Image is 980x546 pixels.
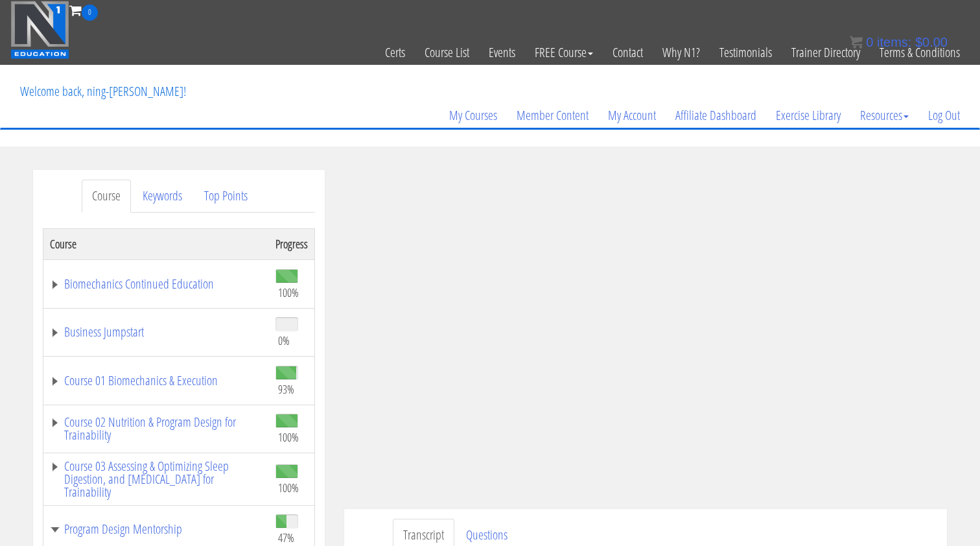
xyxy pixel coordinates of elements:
img: icon11.png [850,36,863,49]
span: items: [877,35,911,49]
a: Biomechanics Continued Education [50,278,262,291]
a: Top Points [194,180,258,213]
a: Affiliate Dashboard [666,84,766,147]
a: Log Out [918,84,970,147]
a: Course 01 Biomechanics & Execution [50,374,262,387]
a: Events [479,21,525,84]
a: Keywords [132,180,192,213]
a: My Account [598,84,666,147]
a: 0 [69,1,98,19]
a: Why N1? [653,21,710,84]
span: $ [915,35,922,49]
th: Course [43,228,270,259]
p: Welcome back, ning-[PERSON_NAME]! [10,65,196,117]
a: Resources [850,84,918,147]
span: 0 [82,5,98,21]
a: Program Design Mentorship [50,523,262,536]
a: Contact [603,21,653,84]
span: 47% [278,530,294,545]
th: Progress [269,228,315,259]
span: 100% [278,430,299,444]
span: 100% [278,285,299,300]
a: Course List [415,21,479,84]
a: Course 02 Nutrition & Program Design for Trainability [50,416,262,442]
img: n1-education [10,1,69,59]
a: Business Jumpstart [50,326,262,338]
a: Certs [375,21,415,84]
a: Terms & Conditions [870,21,970,84]
span: 0% [278,333,290,348]
a: FREE Course [525,21,603,84]
a: 0 items: $0.00 [850,35,948,49]
a: Trainer Directory [782,21,870,84]
a: Course [82,180,131,213]
bdi: 0.00 [915,35,948,49]
a: My Courses [439,84,507,147]
a: Course 03 Assessing & Optimizing Sleep Digestion, and [MEDICAL_DATA] for Trainability [50,460,262,499]
span: 93% [278,382,294,396]
a: Member Content [507,84,598,147]
a: Testimonials [710,21,782,84]
span: 0 [866,35,873,49]
a: Exercise Library [766,84,850,147]
span: 100% [278,481,299,495]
